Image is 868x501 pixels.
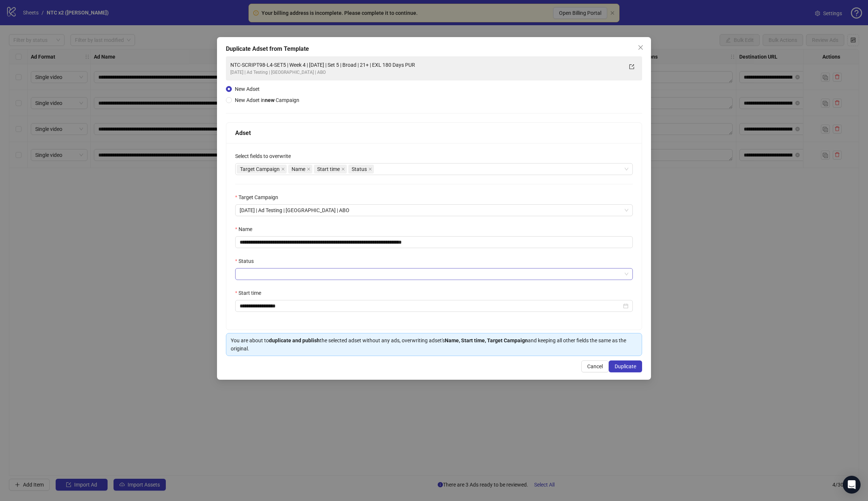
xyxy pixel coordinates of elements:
[638,45,644,50] span: close
[240,165,280,173] span: Target Campaign
[230,61,623,69] div: NTC-SCRIPT98-L4-SET5 | Week 4 | [DATE] | Set 5 | Broad | 21+ | EXL 180 Days PUR
[843,476,861,494] div: Open Intercom Messenger
[235,289,266,297] label: Start time
[635,42,647,53] button: Close
[235,225,257,233] label: Name
[226,45,642,53] div: Duplicate Adset from Template
[230,69,623,76] div: [DATE] | Ad Testing | [GEOGRAPHIC_DATA] | ABO
[237,165,287,174] span: Target Campaign
[292,165,305,173] span: Name
[581,360,609,372] button: Cancel
[609,360,642,372] button: Duplicate
[281,167,285,171] span: close
[314,165,347,174] span: Start time
[307,167,310,171] span: close
[348,165,374,174] span: Status
[235,97,299,103] span: New Adset in Campaign
[240,205,628,216] span: October 22nd | Ad Testing | US | ABO
[235,152,296,160] label: Select fields to overwrite
[587,363,603,369] span: Cancel
[265,97,274,103] strong: new
[288,165,312,174] span: Name
[368,167,372,171] span: close
[629,64,634,69] span: export
[235,86,260,92] span: New Adset
[235,257,259,265] label: Status
[235,236,633,248] input: Name
[231,336,637,353] div: You are about to the selected adset without any ads, overwriting adset's and keeping all other fi...
[269,337,320,343] strong: duplicate and publish
[352,165,367,173] span: Status
[445,337,528,343] strong: Name, Start time, Target Campaign
[615,363,636,369] span: Duplicate
[317,165,340,173] span: Start time
[240,302,622,310] input: Start time
[235,128,633,138] div: Adset
[235,193,283,201] label: Target Campaign
[341,167,345,171] span: close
